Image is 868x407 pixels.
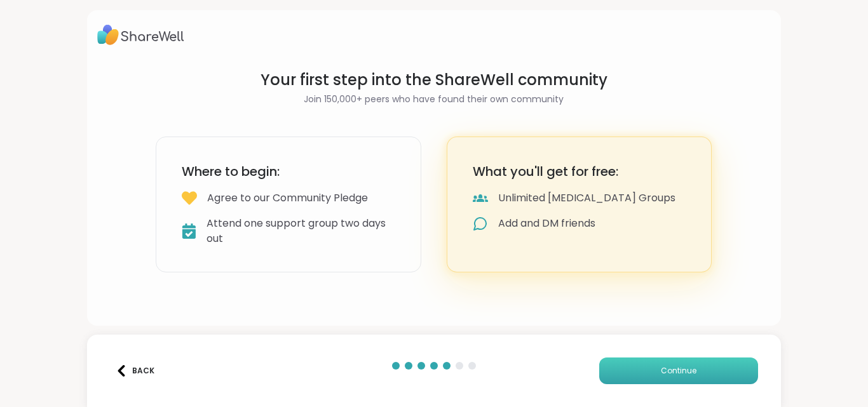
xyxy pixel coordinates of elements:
[110,357,161,384] button: Back
[207,216,395,246] div: Attend one support group two days out
[182,163,395,180] h3: Where to begin:
[156,70,712,90] h1: Your first step into the ShareWell community
[156,93,712,106] h2: Join 150,000+ peers who have found their own community
[473,163,686,180] h3: What you'll get for free:
[498,190,675,206] div: Unlimited [MEDICAL_DATA] Groups
[599,357,758,384] button: Continue
[661,365,696,377] span: Continue
[207,190,368,206] div: Agree to our Community Pledge
[498,216,595,231] div: Add and DM friends
[97,20,184,50] img: ShareWell Logo
[116,365,154,377] div: Back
